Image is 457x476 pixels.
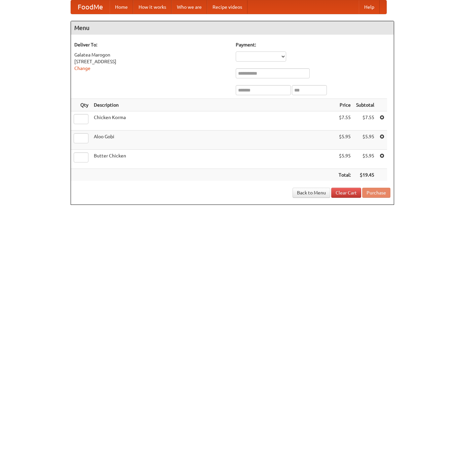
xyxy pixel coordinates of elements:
[74,66,90,71] a: Change
[91,131,336,150] td: Aloo Gobi
[353,150,377,169] td: $5.95
[74,41,229,48] h5: Deliver To:
[71,21,394,35] h4: Menu
[353,169,377,181] th: $19.45
[110,0,133,14] a: Home
[331,188,361,198] a: Clear Cart
[74,58,229,65] div: [STREET_ADDRESS]
[353,131,377,150] td: $5.95
[336,150,353,169] td: $5.95
[74,51,229,58] div: Galatea Marogon
[236,41,390,48] h5: Payment:
[293,188,330,198] a: Back to Menu
[362,188,390,198] button: Purchase
[353,99,377,111] th: Subtotal
[71,99,91,111] th: Qty
[91,111,336,131] td: Chicken Korma
[91,99,336,111] th: Description
[336,111,353,131] td: $7.55
[91,150,336,169] td: Butter Chicken
[207,0,247,14] a: Recipe videos
[172,0,207,14] a: Who we are
[353,111,377,131] td: $7.55
[336,131,353,150] td: $5.95
[71,0,110,14] a: FoodMe
[336,99,353,111] th: Price
[359,0,380,14] a: Help
[336,169,353,181] th: Total:
[133,0,172,14] a: How it works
